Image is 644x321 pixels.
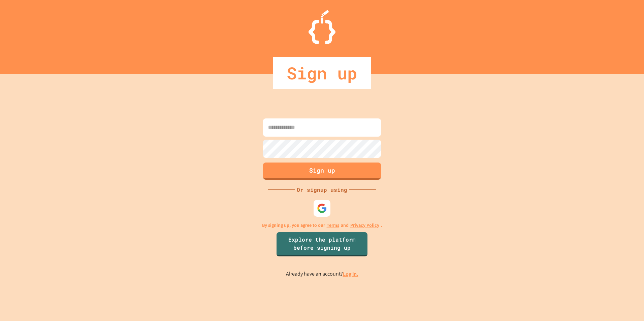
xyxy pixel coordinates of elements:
[327,222,339,229] a: Terms
[263,163,381,180] button: Sign up
[286,270,358,278] p: Already have an account?
[295,186,349,194] div: Or signup using
[309,10,335,44] img: Logo.svg
[273,57,371,89] div: Sign up
[277,232,367,256] a: Explore the platform before signing up
[343,271,358,278] a: Log in.
[317,203,327,213] img: google-icon.svg
[262,222,382,229] p: By signing up, you agree to our and .
[350,222,379,229] a: Privacy Policy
